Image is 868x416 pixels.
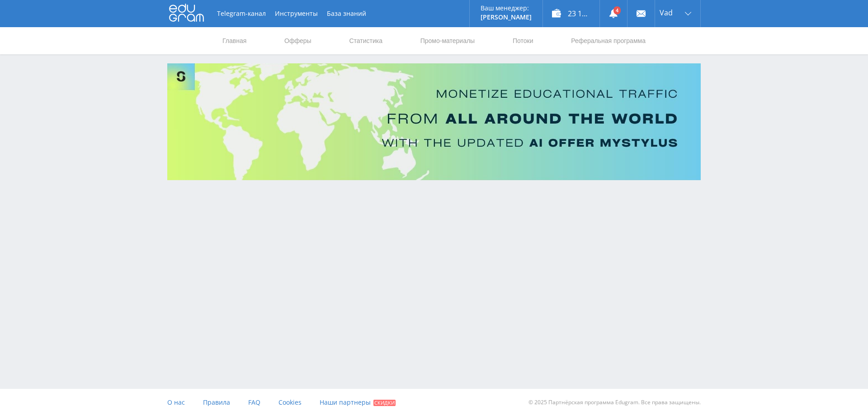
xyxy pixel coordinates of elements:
p: Ваш менеджер: [481,5,532,12]
div: © 2025 Партнёрская программа Edugram. Все права защищены. [439,389,701,416]
span: О нас [167,398,185,406]
a: Статистика [348,27,383,54]
span: Наши партнеры [320,398,371,406]
p: [PERSON_NAME] [481,14,532,21]
a: Правила [203,389,230,416]
a: Реферальная программа [570,27,646,54]
span: FAQ [248,398,260,406]
span: Cookies [278,398,302,406]
a: О нас [167,389,185,416]
a: Офферы [283,27,312,54]
a: Промо-материалы [420,27,476,54]
span: Vad [660,9,673,16]
a: FAQ [248,389,260,416]
a: Наши партнеры Скидки [320,389,396,416]
a: Cookies [278,389,302,416]
span: Правила [203,398,230,406]
a: Главная [222,27,247,54]
span: Скидки [373,400,396,406]
img: Banner [167,63,701,180]
a: Потоки [512,27,534,54]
